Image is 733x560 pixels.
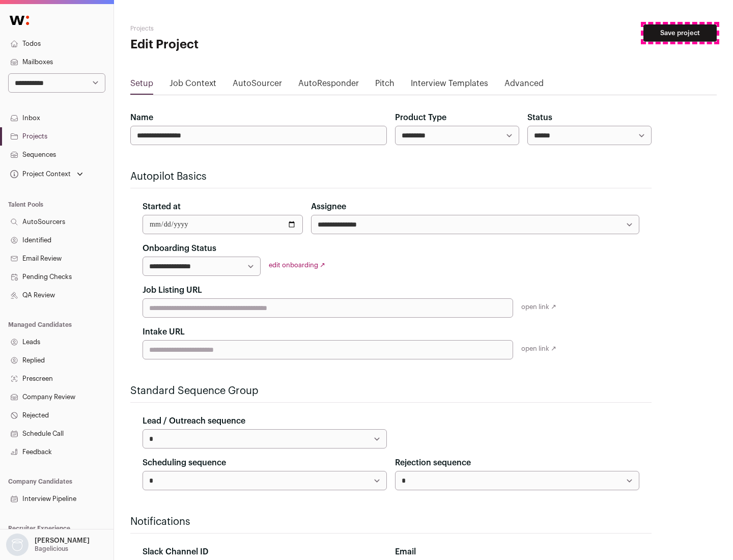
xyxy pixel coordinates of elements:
[143,326,185,338] label: Intake URL
[130,24,326,33] h2: Projects
[8,167,85,181] button: Open dropdown
[130,37,326,53] h1: Edit Project
[4,534,92,556] button: Open dropdown
[395,111,446,124] label: Product Type
[375,77,394,94] a: Pitch
[130,111,153,124] label: Name
[130,515,652,529] h2: Notifications
[35,545,68,553] p: Bagelicious
[411,77,488,94] a: Interview Templates
[8,170,71,178] div: Project Context
[298,77,359,94] a: AutoResponder
[130,170,652,184] h2: Autopilot Basics
[395,457,471,469] label: Rejection sequence
[143,415,245,427] label: Lead / Outreach sequence
[143,457,226,469] label: Scheduling sequence
[504,77,544,94] a: Advanced
[527,111,552,124] label: Status
[269,262,325,268] a: edit onboarding ↗
[35,537,90,545] p: [PERSON_NAME]
[170,77,216,94] a: Job Context
[143,242,216,255] label: Onboarding Status
[143,546,208,558] label: Slack Channel ID
[143,284,202,296] label: Job Listing URL
[130,77,153,94] a: Setup
[130,384,652,398] h2: Standard Sequence Group
[6,534,29,556] img: nopic.png
[4,10,35,31] img: Wellfound
[143,201,181,213] label: Started at
[311,201,346,213] label: Assignee
[643,24,717,42] button: Save project
[395,546,639,558] div: Email
[233,77,282,94] a: AutoSourcer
